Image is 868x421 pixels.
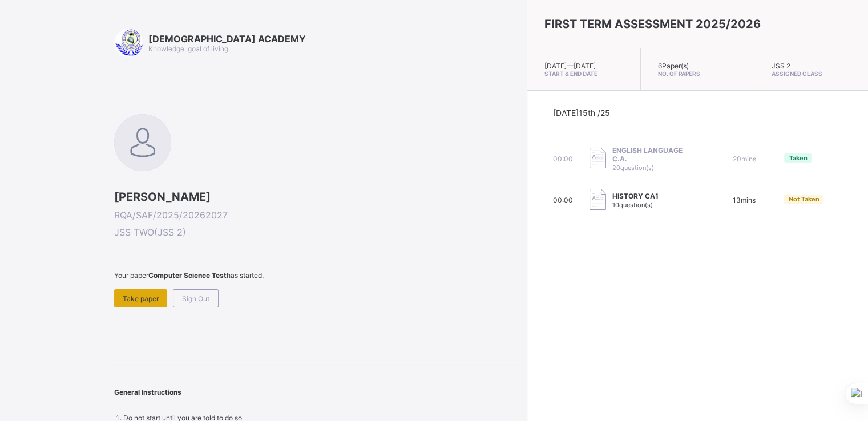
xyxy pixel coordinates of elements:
[114,226,521,238] span: JSS TWO ( JSS 2 )
[732,155,756,163] span: 20 mins
[612,164,653,172] span: 20 question(s)
[772,62,790,70] span: JSS 2
[148,44,228,53] span: Knowledge, goal of living
[544,70,623,77] span: Start & End Date
[148,33,306,44] span: [DEMOGRAPHIC_DATA] ACADEMY
[552,196,572,204] span: 00:00
[544,17,761,31] span: FIRST TERM ASSESSMENT 2025/2026
[788,195,819,203] span: Not Taken
[590,148,606,169] img: take_paper.cd97e1aca70de81545fe8e300f84619e.svg
[114,271,521,280] span: Your paper has started.
[612,146,698,163] span: ENGLISH LANGUAGE C.A.
[789,154,807,162] span: Taken
[114,190,521,204] span: [PERSON_NAME]
[148,271,227,280] b: Computer Science Test
[114,388,181,396] span: General Instructions
[552,108,609,118] span: [DATE] 15th /25
[123,294,159,303] span: Take paper
[732,196,755,204] span: 13 mins
[658,70,737,77] span: No. of Papers
[182,294,209,303] span: Sign Out
[658,62,689,70] span: 6 Paper(s)
[544,62,596,70] span: [DATE] — [DATE]
[612,192,658,200] span: HISTORY CA1
[552,155,572,163] span: 00:00
[612,201,652,209] span: 10 question(s)
[772,70,851,77] span: Assigned Class
[114,209,521,221] span: RQA/SAF/2025/20262027
[590,189,606,210] img: take_paper.cd97e1aca70de81545fe8e300f84619e.svg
